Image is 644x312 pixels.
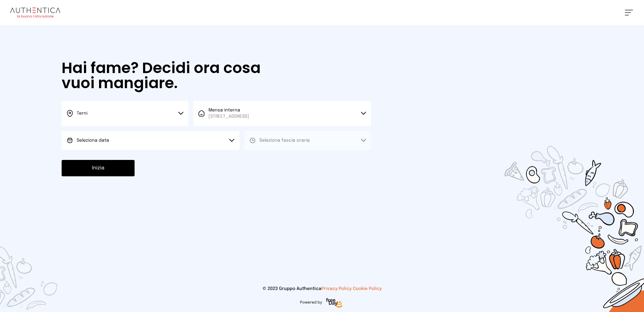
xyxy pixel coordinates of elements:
span: Terni [77,111,87,116]
img: sticker-selezione-mensa.70a28f7.png [468,110,644,312]
button: Terni [62,101,188,126]
span: Mensa interna [208,107,249,120]
span: Seleziona fascia oraria [259,138,310,143]
button: Inizia [62,160,135,176]
button: Seleziona data [62,131,239,150]
a: Privacy Policy [321,286,352,291]
img: logo.8f33a47.png [10,8,60,18]
img: logo-freeday.3e08031.png [325,297,344,309]
span: Powered by [300,300,322,305]
span: [STREET_ADDRESS] [208,113,249,120]
a: Cookie Policy [353,286,382,291]
span: Seleziona data [77,138,109,143]
button: Mensa interna[STREET_ADDRESS] [193,101,371,126]
p: © 2023 Gruppo Authentica [10,286,634,292]
button: Seleziona fascia oraria [244,131,371,150]
h1: Hai fame? Decidi ora cosa vuoi mangiare. [62,60,294,91]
